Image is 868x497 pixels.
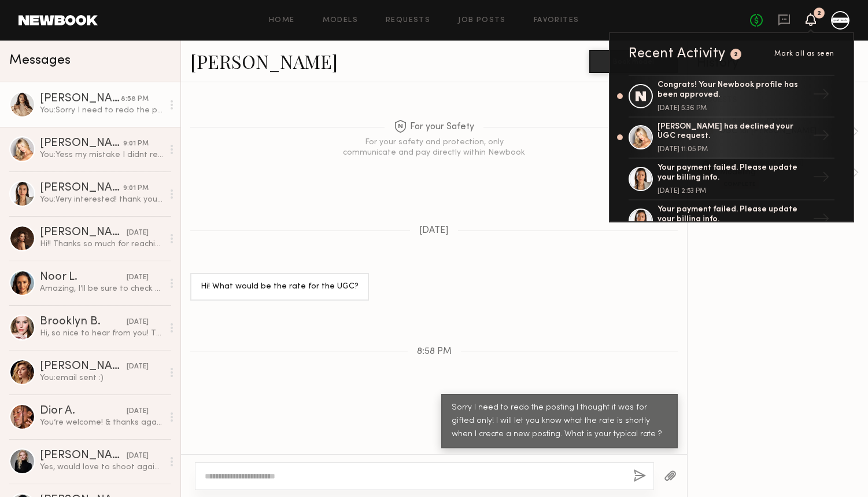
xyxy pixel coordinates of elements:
[629,118,834,159] a: [PERSON_NAME] has declined your UGC request.[DATE] 11:05 PM→
[417,347,452,357] span: 8:58 PM
[9,54,71,67] span: Messages
[658,81,808,100] div: Congrats! Your Newbook profile has been approved.
[40,361,127,372] div: [PERSON_NAME]
[40,417,163,428] div: You’re welcome! & thanks again!! I really appreciate that! 💫
[40,93,121,105] div: [PERSON_NAME]
[40,149,163,160] div: You: Yess my mistake I didnt realize It set up that way! Will reach back out once I redo the list...
[658,122,808,142] div: [PERSON_NAME] has declined your UGC request.
[127,228,149,239] div: [DATE]
[201,280,359,294] div: Hi! What would be the rate for the UGC?
[323,17,358,24] a: Models
[774,50,834,57] span: Mark all as seen
[40,450,127,462] div: [PERSON_NAME]
[658,163,808,183] div: Your payment failed. Please update your billing info.
[123,183,149,194] div: 9:01 PM
[589,56,678,65] a: Book model
[40,462,163,473] div: Yes, would love to shoot again in the future if it aligns!
[629,75,834,118] a: Congrats! Your Newbook profile has been approved.[DATE] 5:36 PM→
[808,122,834,152] div: →
[394,120,474,134] span: For your Safety
[589,50,678,73] button: Book model
[40,105,163,116] div: You: Sorry I need to redo the posting I thought it was for gifted only! I will let you know what ...
[40,227,127,239] div: [PERSON_NAME]
[121,94,149,105] div: 8:58 PM
[40,283,163,294] div: Amazing, I’ll be sure to check them out. Thank you so much for the heads up and it was great work...
[342,137,527,158] div: For your safety and protection, only communicate and pay directly within Newbook
[123,138,149,149] div: 9:01 PM
[40,316,127,328] div: Brooklyn B.
[40,182,123,194] div: [PERSON_NAME]
[658,146,808,153] div: [DATE] 11:05 PM
[808,164,834,194] div: →
[458,17,506,24] a: Job Posts
[127,361,149,372] div: [DATE]
[190,49,338,74] a: [PERSON_NAME]
[629,159,834,200] a: Your payment failed. Please update your billing info.[DATE] 2:53 PM→
[808,206,834,236] div: →
[40,138,123,149] div: [PERSON_NAME]
[808,81,834,111] div: →
[658,205,808,225] div: Your payment failed. Please update your billing info.
[40,194,163,205] div: You: Very interested! thank you! what is your rate for UGC?
[269,17,295,24] a: Home
[40,239,163,250] div: Hi!! Thanks so much for reaching out. Just a heads up that Newbook is for paid work only. My rate...
[817,10,821,17] div: 2
[534,17,579,24] a: Favorites
[127,272,149,283] div: [DATE]
[629,47,726,61] div: Recent Activity
[386,17,430,24] a: Requests
[734,52,738,58] div: 2
[40,372,163,383] div: You: email sent :)
[658,105,808,112] div: [DATE] 5:36 PM
[452,401,667,441] div: Sorry I need to redo the posting I thought it was for gifted only! I will let you know what the r...
[658,188,808,195] div: [DATE] 2:53 PM
[419,226,449,236] span: [DATE]
[629,200,834,242] a: Your payment failed. Please update your billing info.→
[40,328,163,339] div: Hi, so nice to hear from you! They turned out amazing! Thanks so much and hope you have a great w...
[127,317,149,328] div: [DATE]
[127,406,149,417] div: [DATE]
[40,272,127,283] div: Noor L.
[40,405,127,417] div: Dior A.
[127,451,149,462] div: [DATE]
